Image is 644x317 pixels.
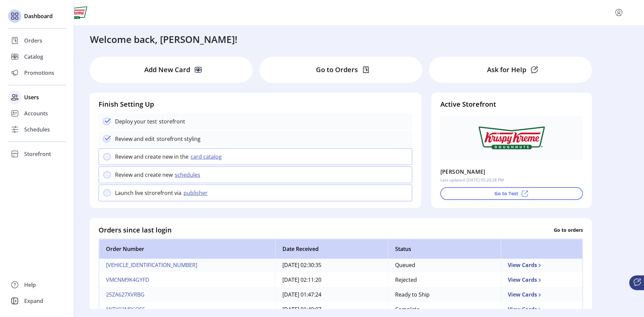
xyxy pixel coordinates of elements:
p: Launch live strorefront via [115,189,181,197]
h3: Welcome back, [PERSON_NAME]! [90,32,237,46]
h4: Orders since last login [99,225,172,235]
th: Date Received [275,239,388,259]
td: View Cards [501,257,583,272]
td: [DATE] 02:11:20 [275,272,388,287]
button: Go to Test [440,187,583,200]
h4: Finish Setting Up [99,99,412,109]
span: Dashboard [24,12,53,20]
p: storefront styling [155,135,201,143]
span: Accounts [24,109,48,117]
p: storefront [157,117,185,125]
button: publisher [181,189,212,197]
p: Add New Card [144,65,190,75]
td: Queued [388,257,501,272]
td: [DATE] 01:47:24 [275,287,388,302]
td: JWTY92M96QE5 [99,302,275,316]
p: Ask for Help [487,65,526,75]
p: Go to orders [554,226,583,233]
td: Rejected [388,272,501,287]
td: Ready to Ship [388,287,501,302]
span: Schedules [24,125,50,134]
p: Deploy your test [115,117,157,125]
p: Last updated: [DATE] 05:20:28 PM [440,177,504,183]
td: 25ZA627XVRBG [99,287,275,302]
td: VMCNM9K4GYFD [99,272,275,287]
td: View Cards [501,287,583,302]
span: Orders [24,37,42,45]
th: Status [388,239,501,259]
p: [PERSON_NAME] [440,166,485,177]
span: Catalog [24,53,43,61]
button: schedules [173,171,204,179]
button: menu [613,7,624,18]
span: Expand [24,297,43,305]
span: Storefront [24,150,51,158]
td: [DATE] 02:30:35 [275,257,388,272]
p: Review and create new in the [115,153,189,161]
td: [VEHICLE_IDENTIFICATION_NUMBER] [99,257,275,272]
p: Review and edit [115,135,155,143]
p: Review and create new [115,171,173,179]
span: Promotions [24,69,54,77]
td: View Cards [501,272,583,287]
span: Help [24,281,36,289]
p: Go to Orders [316,65,358,75]
td: View Cards [501,302,583,316]
th: Order Number [99,239,275,259]
td: Complete [388,302,501,316]
span: Users [24,93,39,101]
td: [DATE] 01:40:07 [275,302,388,316]
h4: Active Storefront [440,99,583,109]
button: card catalog [189,153,226,161]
